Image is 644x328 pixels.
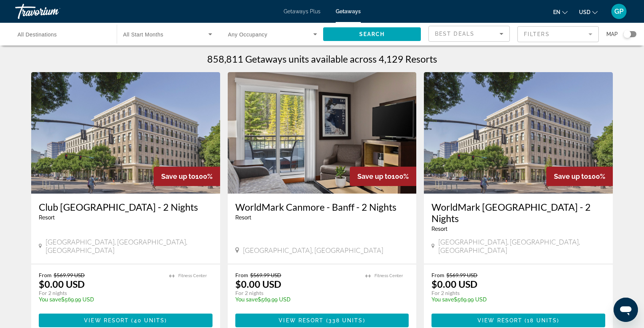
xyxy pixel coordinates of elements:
[431,272,444,278] span: From
[522,317,559,323] span: ( )
[161,172,195,180] span: Save up to
[39,314,213,327] button: View Resort(40 units)
[446,272,477,278] span: $569.99 USD
[279,317,324,323] span: View Resort
[336,8,361,14] a: Getaways
[614,298,638,322] iframe: Button to launch messaging window
[431,296,454,303] span: You save
[424,72,613,194] img: DN39E01X.jpg
[435,29,503,38] mat-select: Sort by
[15,2,91,21] a: Travorium
[39,214,55,221] span: Resort
[614,8,623,15] span: GP
[235,201,409,213] a: WorldMark Canmore - Banff - 2 Nights
[31,72,220,194] img: DN39E01X.jpg
[553,9,560,15] span: en
[178,273,207,278] span: Fitness Center
[609,3,629,19] button: User Menu
[235,314,409,327] button: View Resort(338 units)
[54,272,85,278] span: $569.99 USD
[359,31,385,37] span: Search
[374,273,403,278] span: Fitness Center
[46,238,213,254] span: [GEOGRAPHIC_DATA], [GEOGRAPHIC_DATA], [GEOGRAPHIC_DATA]
[39,290,162,296] p: For 2 nights
[350,167,416,186] div: 100%
[235,272,248,278] span: From
[123,32,163,38] span: All Start Months
[579,9,590,15] span: USD
[84,317,129,323] span: View Resort
[154,167,220,186] div: 100%
[235,296,358,303] p: $569.99 USD
[284,8,320,14] a: Getaways Plus
[207,53,437,65] h1: 858,811 Getaways units available across 4,129 Resorts
[323,27,421,41] button: Search
[431,201,605,224] a: WorldMark [GEOGRAPHIC_DATA] - 2 Nights
[235,290,358,296] p: For 2 nights
[517,26,599,43] button: Filter
[228,72,417,194] img: A408I01X.jpg
[431,226,447,232] span: Resort
[39,272,52,278] span: From
[17,32,57,38] span: All Destinations
[39,201,213,213] a: Club [GEOGRAPHIC_DATA] - 2 Nights
[250,272,281,278] span: $569.99 USD
[328,317,363,323] span: 338 units
[438,238,605,254] span: [GEOGRAPHIC_DATA], [GEOGRAPHIC_DATA], [GEOGRAPHIC_DATA]
[324,317,365,323] span: ( )
[129,317,167,323] span: ( )
[39,278,85,290] p: $0.00 USD
[431,290,598,296] p: For 2 nights
[431,314,605,327] button: View Resort(18 units)
[553,6,568,17] button: Change language
[606,29,618,39] span: Map
[579,6,598,17] button: Change currency
[546,167,613,186] div: 100%
[228,32,268,38] span: Any Occupancy
[39,296,61,303] span: You save
[235,214,251,221] span: Resort
[235,296,258,303] span: You save
[134,317,165,323] span: 40 units
[527,317,557,323] span: 18 units
[554,172,588,180] span: Save up to
[431,278,477,290] p: $0.00 USD
[357,172,392,180] span: Save up to
[435,31,474,37] span: Best Deals
[235,278,281,290] p: $0.00 USD
[431,296,598,303] p: $569.99 USD
[243,246,383,254] span: [GEOGRAPHIC_DATA], [GEOGRAPHIC_DATA]
[477,317,522,323] span: View Resort
[39,296,162,303] p: $569.99 USD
